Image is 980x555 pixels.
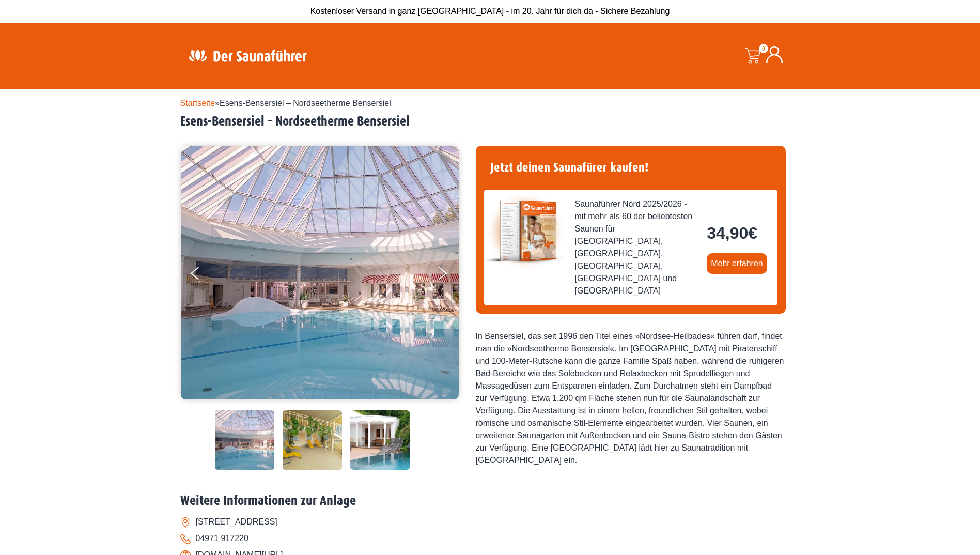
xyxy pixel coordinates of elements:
h2: Esens-Bensersiel – Nordseetherme Bensersiel [180,114,800,130]
h2: Weitere Informationen zur Anlage [180,493,800,509]
span: € [748,224,757,242]
li: 04971 917220 [180,530,800,547]
div: In Bensersiel, das seit 1996 den Titel eines »Nordsee-Heilbades« führen darf, findet man die »Nor... [476,330,786,467]
span: Saunaführer Nord 2025/2026 - mit mehr als 60 der beliebtesten Saunen für [GEOGRAPHIC_DATA], [GEOG... [575,198,699,297]
span: » [180,99,391,107]
img: der-saunafuehrer-2025-nord.jpg [484,190,567,272]
bdi: 34,90 [707,224,757,242]
button: Next [437,263,462,288]
span: 0 [759,44,768,53]
a: Startseite [180,99,215,107]
h4: Jetzt deinen Saunafürer kaufen! [484,154,777,181]
span: Esens-Bensersiel – Nordseetherme Bensersiel [220,99,391,107]
a: Mehr erfahren [707,253,767,274]
li: [STREET_ADDRESS] [180,514,800,530]
button: Previous [191,263,216,288]
span: Kostenloser Versand in ganz [GEOGRAPHIC_DATA] - im 20. Jahr für dich da - Sichere Bezahlung [310,7,670,16]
